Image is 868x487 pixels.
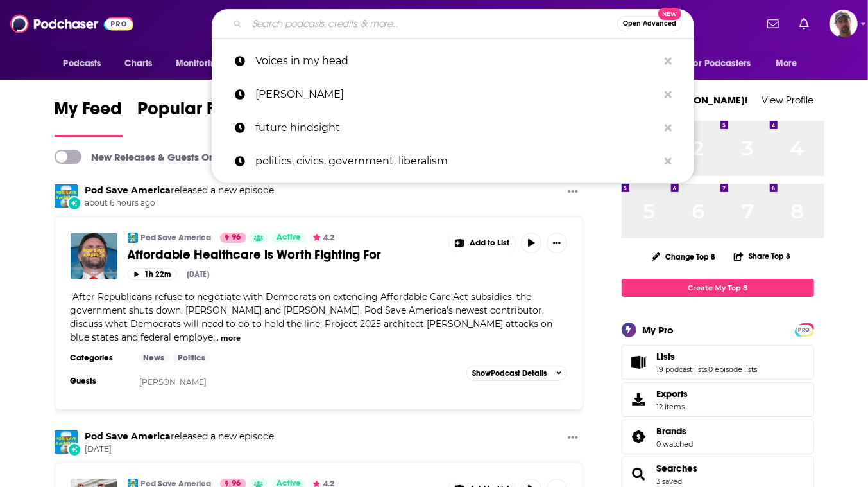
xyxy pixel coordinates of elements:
a: Voices in my head [212,44,694,78]
span: After Republicans refuse to negotiate with Democrats on extending Affordable Care Act subsidies, ... [71,291,553,343]
button: open menu [767,51,813,76]
span: [DATE] [85,444,275,455]
a: Charts [117,51,160,76]
span: Podcasts [64,55,101,73]
img: Pod Save America [55,430,78,454]
button: Open AdvancedNew [617,16,682,31]
span: Exports [626,391,652,409]
span: New [658,8,681,20]
button: Show profile menu [830,10,858,38]
button: open menu [167,51,238,76]
input: Search podcasts, credits, & more... [247,13,617,34]
span: PRO [797,325,812,335]
button: more [221,333,241,344]
span: Charts [125,55,153,73]
img: Pod Save America [128,233,138,243]
span: Exports [657,388,688,400]
button: 1h 22m [128,268,177,280]
button: open menu [55,51,118,76]
div: Search podcasts, credits, & more... [212,9,694,39]
span: about 6 hours ago [85,198,275,209]
button: Show More Button [547,233,567,253]
p: politics, civics, government, liberalism [255,145,658,178]
a: Searches [626,465,652,483]
span: Brands [622,420,814,454]
a: Popular Feed [138,98,247,137]
a: New Releases & Guests Only [55,150,223,164]
div: [DATE] [187,270,210,279]
span: For Podcasters [690,55,751,73]
div: New Episode [67,443,81,457]
button: Show More Button [449,233,516,253]
span: More [776,55,797,73]
a: Pod Save America [85,430,171,442]
a: Create My Top 8 [622,279,814,296]
span: Active [277,231,301,244]
img: Podchaser - Follow, Share and Rate Podcasts [10,12,133,36]
button: Show More Button [563,430,583,447]
h3: Categories [71,353,128,363]
a: Show notifications dropdown [762,13,784,35]
p: future hindsight [255,111,658,145]
a: politics, civics, government, liberalism [212,145,694,178]
span: 96 [232,231,241,244]
a: Politics [173,353,210,363]
a: Show notifications dropdown [794,13,814,35]
a: Searches [657,463,698,474]
h3: Guests [71,376,128,386]
p: idrees kahloon [255,78,658,111]
span: 12 items [657,402,688,411]
a: [PERSON_NAME] [139,377,207,387]
span: Lists [657,351,676,362]
div: My Pro [643,324,674,336]
img: Pod Save America [55,184,78,208]
p: Voices in my head [255,44,658,78]
a: 0 watched [657,439,694,448]
img: User Profile [830,10,858,38]
span: ... [214,332,219,343]
a: [PERSON_NAME] [212,78,694,111]
a: Exports [622,382,814,417]
button: Share Top 8 [733,243,791,269]
a: Pod Save America [85,184,171,196]
a: 0 episode lists [709,365,758,374]
button: Change Top 8 [644,249,724,265]
img: Affordable Healthcare is Worth Fighting For [71,233,117,279]
span: Brands [657,425,687,437]
a: View Profile [762,94,814,106]
a: Lists [626,353,652,371]
a: Brands [657,425,694,437]
a: Brands [626,428,652,446]
span: Popular Feed [138,98,247,127]
span: Lists [622,345,814,380]
a: Lists [657,351,758,362]
a: News [139,353,170,363]
button: 4.2 [309,233,339,243]
a: 96 [220,233,246,243]
span: " [71,291,553,343]
span: Monitoring [176,55,221,73]
a: My Feed [55,98,123,137]
span: Logged in as cjPurdy [830,10,858,38]
span: My Feed [55,98,123,127]
h3: released a new episode [85,184,275,197]
a: 19 podcast lists [657,365,708,374]
a: Pod Save America [141,233,212,243]
span: , [708,365,709,374]
button: open menu [681,51,770,76]
span: Open Advanced [623,21,676,27]
a: PRO [797,324,812,333]
a: Active [271,233,306,243]
span: Show Podcast Details [472,369,547,378]
a: 3 saved [657,477,683,486]
span: Affordable Healthcare is Worth Fighting For [128,247,382,263]
div: New Episode [67,196,81,210]
a: future hindsight [212,111,694,145]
